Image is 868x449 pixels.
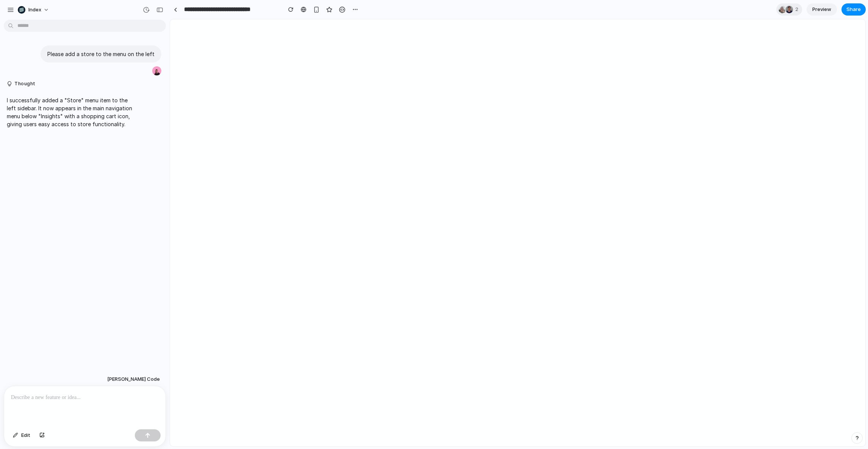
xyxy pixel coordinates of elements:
[795,6,801,13] span: 2
[105,372,162,386] button: [PERSON_NAME] Code
[846,6,861,13] span: Share
[15,4,53,16] button: Index
[812,6,831,13] span: Preview
[841,3,866,16] button: Share
[107,375,160,383] span: [PERSON_NAME] Code
[47,50,155,58] p: Please add a store to the menu on the left
[807,3,837,16] a: Preview
[9,429,34,441] button: Edit
[21,432,30,439] span: Edit
[28,6,41,14] span: Index
[7,96,133,128] p: I successfully added a "Store" menu item to the left sidebar. It now appears in the main navigati...
[776,3,802,16] div: 2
